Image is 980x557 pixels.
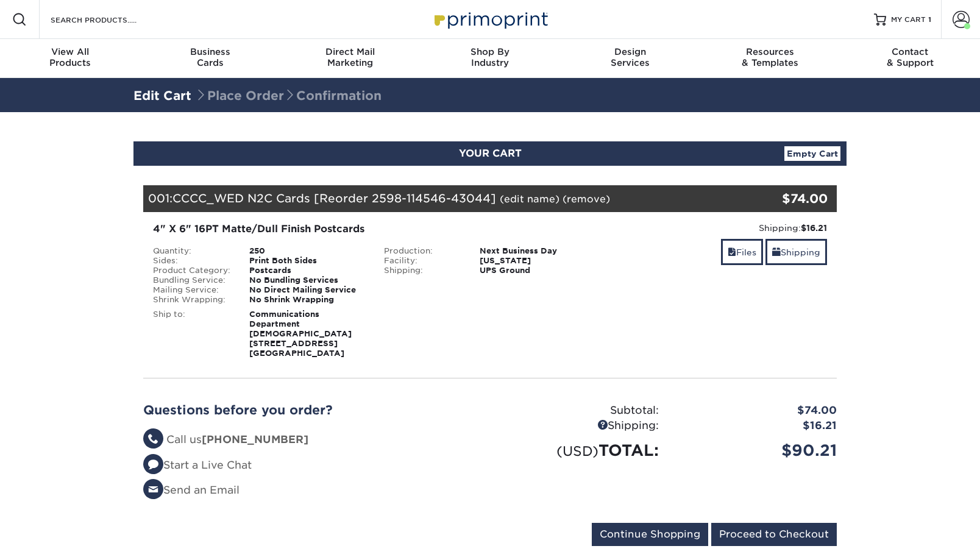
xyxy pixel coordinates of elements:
[728,247,736,257] span: files
[140,39,280,78] a: BusinessCards
[280,46,420,68] div: Marketing
[490,418,668,434] div: Shipping:
[470,266,605,275] div: UPS Ground
[429,6,551,32] img: Primoprint
[840,39,980,78] a: Contact& Support
[500,193,559,205] a: (edit name)
[143,403,481,417] h2: Questions before you order?
[928,15,931,24] span: 1
[721,190,828,208] div: $74.00
[490,439,668,462] div: TOTAL:
[470,256,605,266] div: [US_STATE]
[470,246,605,256] div: Next Business Day
[144,266,240,275] div: Product Category:
[556,443,598,459] small: (USD)
[560,46,700,57] span: Design
[133,88,191,103] a: Edit Cart
[700,46,840,68] div: & Templates
[420,39,560,78] a: Shop ByIndustry
[240,266,375,275] div: Postcards
[700,39,840,78] a: Resources& Templates
[668,418,846,434] div: $16.21
[420,46,560,68] div: Industry
[891,15,926,25] span: MY CART
[375,256,471,266] div: Facility:
[144,275,240,285] div: Bundling Service:
[143,484,240,496] a: Send an Email
[144,285,240,295] div: Mailing Service:
[144,295,240,305] div: Shrink Wrapping:
[172,191,496,205] span: CCCC_WED N2C Cards [Reorder 2598-114546-43044]
[153,222,596,236] div: 4" X 6" 16PT Matte/Dull Finish Postcards
[240,295,375,305] div: No Shrink Wrapping
[700,46,840,57] span: Resources
[711,523,837,546] input: Proceed to Checkout
[420,46,560,57] span: Shop By
[143,185,721,212] div: 001:
[202,433,308,445] strong: [PHONE_NUMBER]
[280,46,420,57] span: Direct Mail
[140,46,280,57] span: Business
[840,46,980,68] div: & Support
[784,146,840,161] a: Empty Cart
[592,523,708,546] input: Continue Shopping
[459,147,522,159] span: YOUR CART
[195,88,382,103] span: Place Order Confirmation
[721,239,763,265] a: Files
[140,46,280,68] div: Cards
[490,403,668,419] div: Subtotal:
[801,223,827,233] strong: $16.21
[560,46,700,68] div: Services
[668,403,846,419] div: $74.00
[614,222,827,234] div: Shipping:
[240,285,375,295] div: No Direct Mailing Service
[560,39,700,78] a: DesignServices
[280,39,420,78] a: Direct MailMarketing
[143,432,481,448] li: Call us
[240,246,375,256] div: 250
[668,439,846,462] div: $90.21
[49,12,168,27] input: SEARCH PRODUCTS.....
[240,275,375,285] div: No Bundling Services
[563,193,610,205] a: (remove)
[143,459,252,471] a: Start a Live Chat
[375,266,471,275] div: Shipping:
[249,310,352,358] strong: Communications Department [DEMOGRAPHIC_DATA] [STREET_ADDRESS] [GEOGRAPHIC_DATA]
[375,246,471,256] div: Production:
[144,246,240,256] div: Quantity:
[772,247,781,257] span: shipping
[240,256,375,266] div: Print Both Sides
[765,239,827,265] a: Shipping
[840,46,980,57] span: Contact
[144,310,240,358] div: Ship to:
[144,256,240,266] div: Sides:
